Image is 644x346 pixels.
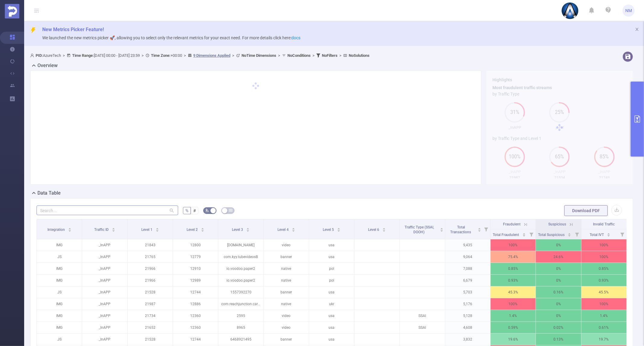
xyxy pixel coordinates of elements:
[400,310,445,322] p: SSAI
[37,286,82,298] p: JS
[491,251,536,263] p: 75.4%
[582,310,626,322] p: 1.4%
[187,228,199,232] span: Level 2
[37,62,58,69] h2: Overview
[205,209,209,212] i: icon: bg-colors
[527,229,536,239] i: Filter menu
[173,334,218,345] p: 12744
[478,227,481,231] div: Sort
[37,189,61,197] h2: Data Table
[491,310,536,322] p: 1.4%
[218,310,263,322] p: 2595
[568,232,571,236] div: Sort
[338,53,343,58] span: >
[246,227,250,231] div: Sort
[491,334,536,345] p: 19.6%
[607,232,610,234] i: icon: caret-up
[445,334,490,345] p: 3,832
[173,275,218,286] p: 12989
[482,219,490,239] i: Filter menu
[590,233,605,237] span: Total IVT
[218,263,263,274] p: io.voodoo.paper2
[128,263,173,274] p: 21966
[292,227,295,231] div: Sort
[173,298,218,310] p: 12886
[264,275,309,286] p: native
[218,334,263,345] p: 6468921495
[538,233,566,237] span: Total Suspicious
[246,227,250,229] i: icon: caret-up
[582,334,626,345] p: 19.7%
[128,322,173,333] p: 21652
[323,228,335,232] span: Level 5
[128,334,173,345] p: 21528
[264,322,309,333] p: video
[72,53,94,58] b: Time Range:
[61,53,67,58] span: >
[536,263,581,274] p: 0%
[536,275,581,286] p: 0%
[440,227,443,229] i: icon: caret-up
[445,251,490,263] p: 9,064
[264,251,309,263] p: banner
[42,27,104,32] span: New Metrics Picker Feature!
[82,334,127,345] p: _InAPP
[246,229,250,231] i: icon: caret-down
[309,275,354,286] p: pol
[68,229,71,231] i: icon: caret-down
[82,310,127,322] p: _InAPP
[440,229,443,231] i: icon: caret-down
[30,53,370,58] span: AzureTech [DATE] 00:00 - [DATE] 23:59 +00:00
[445,298,490,310] p: 5,176
[493,233,520,237] span: Total Fraudulent
[37,334,82,345] p: JS
[68,227,71,229] i: icon: caret-up
[291,35,300,40] a: docs
[445,263,490,274] p: 7,088
[491,298,536,310] p: 100%
[491,263,536,274] p: 0.85%
[536,298,581,310] p: 0%
[173,239,218,251] p: 12800
[264,263,309,274] p: native
[582,275,626,286] p: 0.93%
[128,275,173,286] p: 21966
[112,227,115,231] div: Sort
[309,334,354,345] p: usa
[445,286,490,298] p: 5,703
[182,53,188,58] span: >
[445,322,490,333] p: 4,608
[548,222,566,226] span: Suspicious
[478,227,481,229] i: icon: caret-up
[82,251,127,263] p: _InAPP
[309,263,354,274] p: pol
[30,53,36,57] i: icon: user
[322,53,338,58] b: No Filters
[522,232,526,234] i: icon: caret-up
[536,310,581,322] p: 0%
[218,322,263,333] p: 8965
[292,229,295,231] i: icon: caret-down
[625,5,632,17] span: NM
[309,239,354,251] p: usa
[522,232,526,236] div: Sort
[635,26,639,33] button: icon: close
[155,227,159,229] i: icon: caret-up
[349,53,370,58] b: No Solutions
[618,229,626,239] i: Filter menu
[155,229,159,231] i: icon: caret-down
[82,298,127,310] p: _InAPP
[450,225,472,234] span: Total Transactions
[128,298,173,310] p: 21987
[503,222,521,226] span: Fraudulent
[112,227,115,229] i: icon: caret-up
[82,263,127,274] p: _InAPP
[309,286,354,298] p: usa
[173,251,218,263] p: 12779
[445,310,490,322] p: 5,128
[112,229,115,231] i: icon: caret-down
[128,251,173,263] p: 21765
[36,53,43,58] b: PID:
[218,239,263,251] p: [DOMAIN_NAME]
[491,239,536,251] p: 100%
